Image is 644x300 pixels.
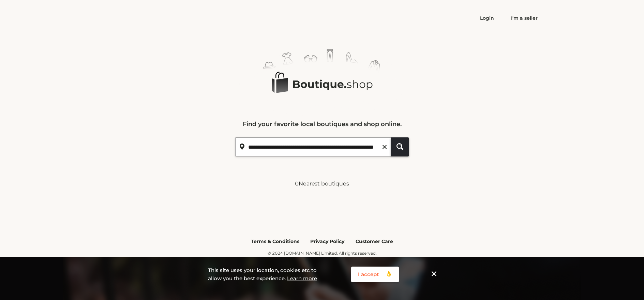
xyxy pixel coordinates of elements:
p: This site uses your location, cookies etc to allow you the best experience. [208,266,331,283]
a: Login [480,15,494,21]
a: Learn more [287,275,317,282]
h2: 0 Nearest boutiques [107,180,538,187]
a: Customer Care [356,239,393,244]
tspan: 👌 [386,270,392,277]
button: I accept 👌 [351,267,399,282]
p: © 2024 [DOMAIN_NAME] Limited. All rights reserved. [107,251,538,256]
p: Find your favorite local boutiques and shop online. [235,119,409,129]
a: I'm a seller [511,15,538,21]
a: Terms & Conditions [251,239,299,244]
a: Privacy Policy [310,239,344,244]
